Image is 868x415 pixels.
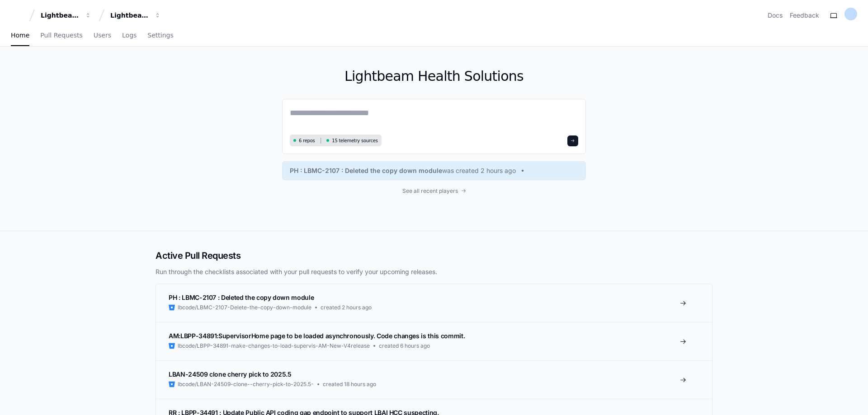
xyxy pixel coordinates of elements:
a: AM:LBPP-34891:SupervisorHome page to be loaded asynchronously. Code changes is this commit.lbcode... [156,322,712,360]
span: lbcode/LBAN-24509-clone--cherry-pick-to-2025.5- [178,381,314,388]
a: Users [94,25,111,46]
span: Home [11,33,29,38]
button: Lightbeam Health [37,7,95,23]
span: AM:LBPP-34891:SupervisorHome page to be loaded asynchronously. Code changes is this commit. [169,332,465,340]
span: Settings [147,33,173,38]
span: created 6 hours ago [379,342,430,350]
span: 6 repos [299,137,315,144]
span: Pull Requests [40,33,82,38]
h2: Active Pull Requests [156,249,712,262]
button: Feedback [790,11,819,20]
a: PH : LBMC-2107 : Deleted the copy down modulewas created 2 hours ago [290,166,578,175]
div: Lightbeam Health Solutions [110,11,149,20]
a: PH : LBMC-2107 : Deleted the copy down modulelbcode/LBMC-2107-Delete-the-copy-down-modulecreated ... [156,284,712,322]
button: Lightbeam Health Solutions [107,7,165,23]
span: PH : LBMC-2107 : Deleted the copy down module [290,166,442,175]
span: was created 2 hours ago [442,166,516,175]
a: Settings [147,25,173,46]
span: PH : LBMC-2107 : Deleted the copy down module [169,294,314,301]
span: lbcode/LBPP-34891-make-changes-to-load-supervis-AM-New-V4release [178,342,370,350]
a: Pull Requests [40,25,82,46]
span: See all recent players [402,187,458,195]
h1: Lightbeam Health Solutions [282,68,586,84]
span: LBAN-24509 clone cherry pick to 2025.5 [169,370,292,378]
span: 15 telemetry sources [332,137,377,144]
a: LBAN-24509 clone cherry pick to 2025.5lbcode/LBAN-24509-clone--cherry-pick-to-2025.5-created 18 h... [156,360,712,399]
span: created 2 hours ago [321,304,372,311]
a: See all recent players [282,187,586,195]
span: created 18 hours ago [323,381,376,388]
span: Users [94,33,111,38]
span: lbcode/LBMC-2107-Delete-the-copy-down-module [178,304,311,311]
a: Home [11,25,29,46]
a: Logs [122,25,137,46]
span: Logs [122,33,137,38]
a: Docs [768,11,783,20]
p: Run through the checklists associated with your pull requests to verify your upcoming releases. [156,267,712,276]
div: Lightbeam Health [41,11,80,20]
